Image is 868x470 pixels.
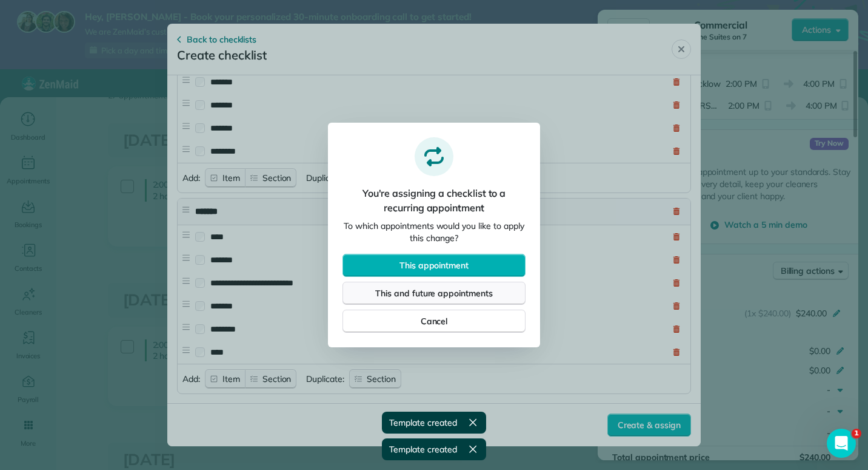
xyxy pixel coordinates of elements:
span: Template created [389,443,456,455]
span: 1 [852,429,861,438]
button: This and future appointments [342,282,526,305]
span: Cancel [421,315,448,327]
span: You're assigning a checklist to a recurring appointment [342,186,526,215]
button: This appointment [342,254,526,277]
iframe: Intercom live chat [827,429,856,458]
span: Template created [389,417,456,429]
span: To which appointments would you like to apply this change? [342,220,526,244]
span: This appointment [399,259,469,271]
button: Cancel [342,310,526,333]
span: This and future appointments [375,287,493,299]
